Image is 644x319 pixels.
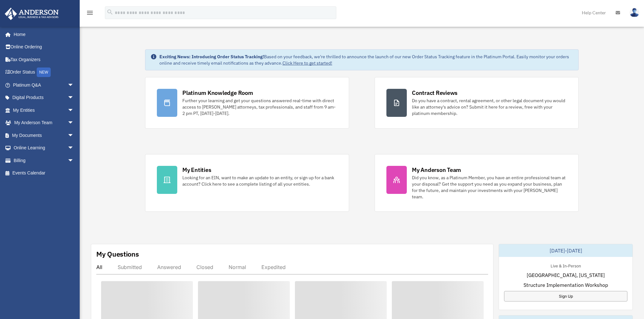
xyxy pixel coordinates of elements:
[159,54,264,60] strong: Exciting News: Introducing Order Status Tracking!
[182,166,211,174] div: My Entities
[4,129,84,142] a: My Documentsarrow_drop_down
[68,104,80,117] span: arrow_drop_down
[412,174,567,200] div: Did you know, as a Platinum Member, you have an entire professional team at your disposal? Get th...
[68,117,80,130] span: arrow_drop_down
[3,8,61,20] img: Anderson Advisors Platinum Portal
[4,79,84,91] a: Platinum Q&Aarrow_drop_down
[412,166,461,174] div: My Anderson Team
[4,154,84,167] a: Billingarrow_drop_down
[261,264,286,270] div: Expedited
[182,89,253,97] div: Platinum Knowledge Room
[182,174,337,187] div: Looking for an EIN, want to make an update to an entity, or sign up for a bank account? Click her...
[523,281,608,289] span: Structure Implementation Workshop
[86,11,94,17] a: menu
[145,77,349,129] a: Platinum Knowledge Room Further your learning and get your questions answered real-time with dire...
[4,53,84,66] a: Tax Organizers
[499,244,633,257] div: [DATE]-[DATE]
[4,167,84,180] a: Events Calendar
[630,8,639,17] img: User Pic
[159,53,573,66] div: Based on your feedback, we're thrilled to announce the launch of our new Order Status Tracking fe...
[4,91,84,104] a: Digital Productsarrow_drop_down
[68,142,80,155] span: arrow_drop_down
[86,9,94,17] i: menu
[527,271,605,279] span: [GEOGRAPHIC_DATA], [US_STATE]
[68,154,80,167] span: arrow_drop_down
[229,264,246,270] div: Normal
[4,104,84,117] a: My Entitiesarrow_drop_down
[4,28,80,41] a: Home
[182,97,337,117] div: Further your learning and get your questions answered real-time with direct access to [PERSON_NAM...
[545,262,586,269] div: Live & In-Person
[37,67,51,77] div: NEW
[4,142,84,154] a: Online Learningarrow_drop_down
[196,264,213,270] div: Closed
[282,60,332,66] a: Click Here to get started!
[4,117,84,129] a: My Anderson Teamarrow_drop_down
[4,41,84,53] a: Online Ordering
[106,9,113,16] i: search
[375,77,579,129] a: Contract Reviews Do you have a contract, rental agreement, or other legal document you would like...
[4,66,84,79] a: Order StatusNEW
[145,154,349,212] a: My Entities Looking for an EIN, want to make an update to an entity, or sign up for a bank accoun...
[96,249,139,259] div: My Questions
[96,264,102,270] div: All
[412,97,567,117] div: Do you have a contract, rental agreement, or other legal document you would like an attorney's ad...
[157,264,181,270] div: Answered
[68,79,80,92] span: arrow_drop_down
[68,91,80,104] span: arrow_drop_down
[504,291,627,301] a: Sign Up
[118,264,142,270] div: Submitted
[375,154,579,212] a: My Anderson Team Did you know, as a Platinum Member, you have an entire professional team at your...
[68,129,80,142] span: arrow_drop_down
[412,89,457,97] div: Contract Reviews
